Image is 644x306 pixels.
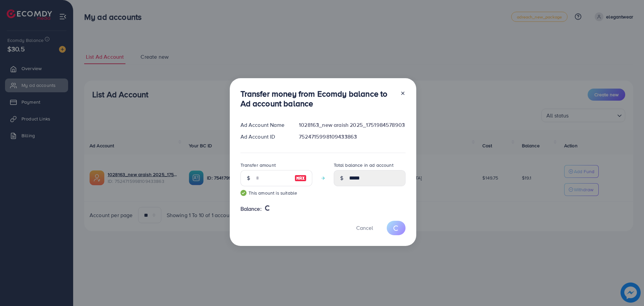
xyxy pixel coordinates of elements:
[240,190,247,196] img: guide
[356,224,373,232] span: Cancel
[240,89,395,108] h3: Transfer money from Ecomdy balance to Ad account balance
[240,190,312,196] small: This amount is suitable
[235,121,294,129] div: Ad Account Name
[348,221,381,235] button: Cancel
[294,174,307,182] img: image
[235,133,294,141] div: Ad Account ID
[334,162,393,168] label: Total balance in ad account
[240,162,276,168] label: Transfer amount
[293,133,411,141] div: 7524715998109433863
[293,121,411,129] div: 1028163_new araish 2025_1751984578903
[240,205,262,213] span: Balance:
